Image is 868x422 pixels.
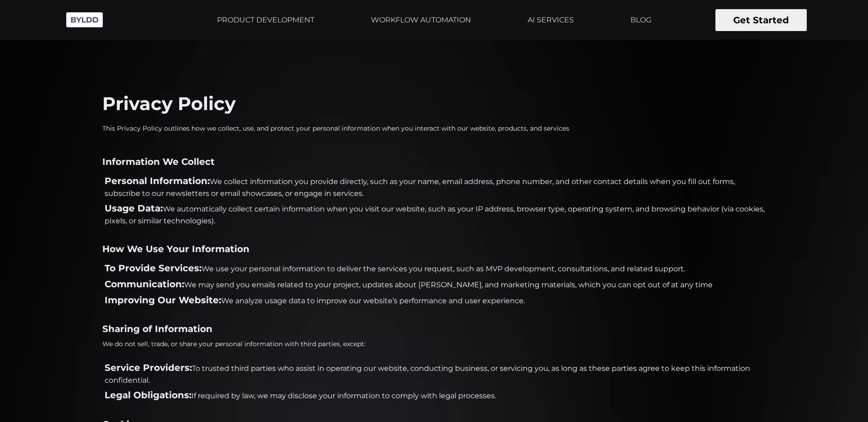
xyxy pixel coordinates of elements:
[102,295,713,307] li: We analyze usage data to improve our website’s performance and user experience.
[102,175,766,199] li: We collect information you provide directly, such as your name, email address, phone number, and ...
[102,203,766,227] li: We automatically collect certain information when you visit our website, such as your IP address,...
[105,390,191,401] span: Legal Obligations:
[212,9,320,32] a: PRODUCT DEVELOPMENT
[105,175,210,186] span: Personal Information:
[62,7,107,32] img: Byldd - Product Development Company
[102,263,713,275] li: We use your personal information to deliver the services you request, such as MVP development, co...
[105,203,163,214] span: Usage Data:
[102,157,766,167] h4: Information We Collect
[102,339,365,349] p: We do not sell, trade, or share your personal information with third parties, except:
[102,362,766,386] li: To trusted third parties who assist in operating our website, conducting business, or servicing y...
[522,9,579,32] a: AI SERVICES
[102,279,713,291] li: We may send you emails related to your project, updates about [PERSON_NAME], and marketing materi...
[365,9,476,32] a: WORKFLOW AUTOMATION
[102,390,766,402] li: If required by law, we may disclose your information to comply with legal processes.
[102,324,766,334] h4: Sharing of Information
[715,9,807,31] button: Get Started
[105,295,221,306] span: Improving Our Website:
[625,9,657,32] a: BLOG
[105,263,201,274] span: To Provide Services:
[102,244,766,254] h4: How We Use Your Information
[102,123,569,133] p: This Privacy Policy outlines how we collect, use, and protect your personal information when you ...
[105,362,192,373] span: Service Providers:
[105,279,184,290] span: Communication:
[102,93,766,114] h4: Privacy Policy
